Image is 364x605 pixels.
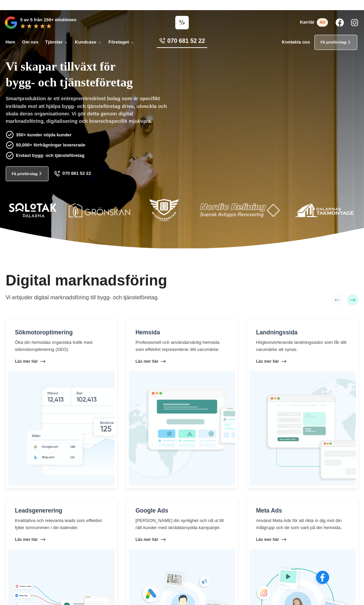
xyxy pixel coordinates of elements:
span: Karriär [300,20,315,25]
a: Landningssida Högkonverterande landningssidor som får ditt varumärke att synas. Läs mer här Landn... [247,319,358,488]
a: Karriär 4st [300,18,328,27]
h4: Hemsida [135,328,229,339]
p: Kvalitativa och relevanta leads som effektivt fyller tomrummen i din kalender. [15,517,108,531]
span: 070 681 52 22 [62,171,91,176]
a: Kontakta oss [282,39,310,45]
span: Läs mer här [15,359,38,364]
a: 070 681 52 22 [54,171,91,177]
a: Få prisförslag [6,166,49,181]
img: Hemsida för bygg- och tjänsteföretag. [113,387,241,483]
a: Sökmotoroptimering Öka din hemsidas organiska trafik med sökmotoroptimering (SEO). Läs mer här Sö... [6,319,117,488]
h4: Leadsgenerering [15,506,108,517]
p: Högkonverterande landningssidor som får ditt varumärke att synas. [256,339,349,353]
p: Vi erbjuder digital marknadsföring till bygg- och tjänsteföretag. [6,293,167,302]
h2: Digital marknadsföring [6,271,167,293]
span: Läs mer här [135,359,158,364]
p: [PERSON_NAME] din synlighet och nå ut till rätt kunder med skräddarsydda kampanjer. [135,517,229,531]
a: 070 681 52 22 [157,37,207,48]
p: 50,000+ förfrågningar levererade [16,141,85,148]
h4: Google Ads [135,506,229,517]
span: Läs mer här [256,359,279,364]
p: Öka din hemsidas organiska trafik med sökmotoroptimering (SEO). [15,339,108,353]
span: 4st [317,18,328,27]
p: Smartproduktion är ett entreprenörsdrivet bolag som är specifikt inriktade mot att hjälpa bygg- o... [6,95,167,127]
span: Läs mer här [135,537,158,543]
p: Vi vann Årets Unga Företagare i Dalarna 2024 – [2,2,362,8]
h4: Sökmotoroptimering [15,328,108,339]
p: Använd Meta Ads för att rikta in dig mot din målgrupp och de som varit på din hemsida. [256,517,349,531]
a: Tjänster [44,35,69,50]
a: Hem [4,35,16,50]
a: Kundcase [74,35,103,50]
p: 5 av 5 från 150+ omdömen [20,16,77,23]
span: Få prisförslag [321,39,346,45]
a: Företaget [108,35,136,50]
p: Professionell och användarvänlig hemsida som effektivt representerar ditt varumärke. [135,339,229,353]
span: Läs mer här [256,537,279,543]
span: Läs mer här [15,537,38,543]
a: Om oss [21,35,39,50]
a: Läs pressmeddelandet här! [201,3,253,7]
p: Endast bygg- och tjänsteföretag [16,152,84,159]
p: 350+ kunder nöjda kunder [16,131,71,138]
h4: Meta Ads [256,506,349,517]
span: Få prisförslag [12,171,38,177]
h1: Vi skapar tillväxt för bygg- och tjänsteföretag [6,52,206,95]
a: Få prisförslag [314,35,357,50]
span: 070 681 52 22 [168,37,205,45]
a: Hemsida Professionell och användarvänlig hemsida som effektivt representerar ditt varumärke. Läs ... [126,319,238,488]
h4: Landningssida [256,328,349,339]
img: Sökmotoroptimering för bygg- och tjänsteföretag. [26,378,158,478]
